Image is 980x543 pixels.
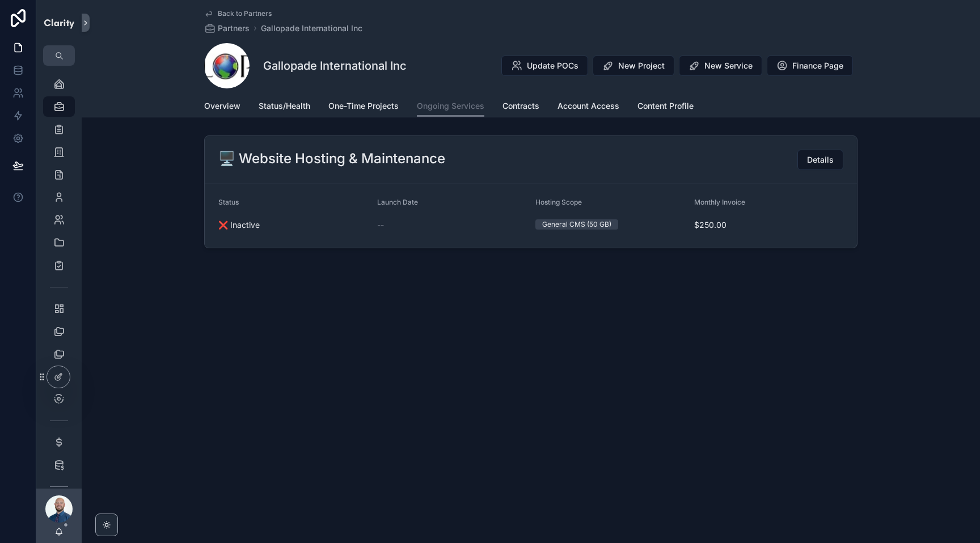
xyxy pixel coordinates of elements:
[259,96,310,118] a: Status/Health
[618,60,665,71] span: New Project
[261,23,362,34] a: Gallopade International Inc
[535,198,582,206] span: Hosting Scope
[204,9,272,18] a: Back to Partners
[417,100,484,112] span: Ongoing Services
[502,96,539,118] a: Contracts
[694,219,844,231] span: $250.00
[43,14,75,32] img: App logo
[557,96,619,118] a: Account Access
[36,66,82,489] div: scrollable content
[259,100,310,112] span: Status/Health
[328,96,399,118] a: One-Time Projects
[593,56,674,76] button: New Project
[792,60,843,71] span: Finance Page
[218,219,368,231] span: ❌ Inactive
[218,198,239,206] span: Status
[417,96,484,117] a: Ongoing Services
[679,56,762,76] button: New Service
[637,96,694,118] a: Content Profile
[377,219,384,231] span: --
[694,198,745,206] span: Monthly Invoice
[204,96,240,118] a: Overview
[218,23,250,34] span: Partners
[263,58,407,74] h1: Gallopade International Inc
[807,154,834,166] span: Details
[767,56,853,76] button: Finance Page
[328,100,399,112] span: One-Time Projects
[637,100,694,112] span: Content Profile
[501,56,588,76] button: Update POCs
[204,100,240,112] span: Overview
[542,219,611,230] div: General CMS (50 GB)
[377,198,418,206] span: Launch Date
[704,60,753,71] span: New Service
[502,100,539,112] span: Contracts
[204,23,250,34] a: Partners
[797,150,843,170] button: Details
[557,100,619,112] span: Account Access
[218,150,445,168] h2: 🖥️ Website Hosting & Maintenance
[527,60,578,71] span: Update POCs
[218,9,272,18] span: Back to Partners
